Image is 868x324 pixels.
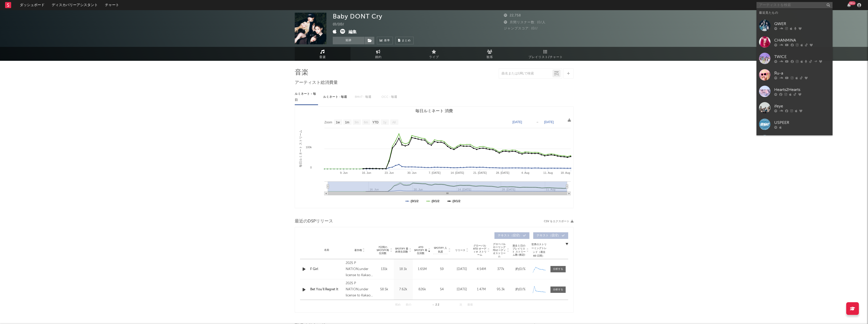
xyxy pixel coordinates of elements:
text: 毎日ルミネート ストリーム [299,130,302,167]
text: 28. [DATE] [496,171,509,174]
text: 1y [383,121,386,124]
span: ATD Spotify 再生回数 [414,246,428,255]
div: 18.1k [395,267,412,272]
button: CSV をエクスポート [544,220,574,223]
a: 音楽 [295,47,350,61]
button: テキスト（{2/2） [533,232,568,239]
text: 3m [354,121,359,124]
button: 次 [459,303,462,306]
div: 1.65M [414,267,431,272]
text: Zoom [324,121,332,124]
span: Spotify 人気度 [433,246,448,254]
div: 131k [376,267,393,272]
button: まとめ [395,37,414,44]
text: 毎日ルミネート 消費 [415,109,453,113]
text: [DATE] [544,120,554,124]
text: 1w [336,121,340,124]
text: 7. [DATE] [429,171,440,174]
div: 世界のストリーミングトレンド（過去 60 日間） [531,243,547,258]
div: ifeye [774,103,830,109]
div: 最近見たもの [759,10,830,16]
div: {0/ | {0/ [333,22,350,28]
a: F Girl [310,267,343,272]
text: 14. [DATE] [450,171,464,174]
button: 初め [395,303,401,306]
text: 11. Aug [543,171,552,174]
text: → [536,120,539,124]
span: 基準 [384,38,390,44]
button: テキスト（{2/2） [494,232,529,239]
div: 58.5k [376,287,393,292]
text: 100k [306,146,312,149]
div: 約{0/% [512,267,529,272]
span: リリース [455,249,465,252]
span: グローバルローリング7Dオーディオストリーム [492,243,506,258]
div: 4.54M [473,267,490,272]
div: 1.47M [473,287,490,292]
span: 婚約 [375,54,382,60]
a: 基準 [377,37,393,44]
button: {0/+ [847,3,851,7]
a: TWICE [756,50,833,67]
div: Hearts2Hearts [774,87,830,93]
div: CHANMINA [774,37,830,43]
div: ルミネート - 毎週 [323,93,350,101]
div: TWICE [774,54,830,60]
text: 18. Aug [561,171,570,174]
a: CHANMINA [756,34,833,50]
a: 観客 [462,47,518,61]
span: 22,758 [504,14,521,17]
div: 54 [433,287,451,292]
div: 59 [433,267,451,272]
div: [DATE] [453,267,470,272]
span: ライブ [429,54,439,60]
text: 23. Jun [384,171,394,174]
div: 名前 [310,248,343,252]
text: 0 [310,166,311,169]
a: cosmosy [756,132,833,149]
text: 16. Jun [362,171,371,174]
a: QWER [756,17,833,34]
a: USPEER [756,116,833,132]
a: ライブ [406,47,462,61]
text: 21. [DATE] [473,171,487,174]
span: グローバル ATD オーディオ ストリーム [473,244,487,256]
span: アーティスト総消費量 [295,80,338,86]
span: テキスト （{2/2） [498,234,522,237]
div: [DATE] [453,287,470,292]
span: 月間リスナー数: {0/人 [504,21,546,24]
text: 1m [345,121,349,124]
div: Baby DONT Cry [333,13,382,20]
text: 4. Aug [521,171,529,174]
div: 2025 P NATION,under license to Kakao Entertainment [346,260,373,278]
text: 6m [364,121,368,124]
div: 377k [492,267,509,272]
text: All [392,121,395,124]
div: 約{0/% [512,287,529,292]
div: 2 2 [421,302,449,308]
span: 過去 1 日のプレイリスト ストリーム数 (推定) [512,244,526,256]
text: [DATE] [512,120,522,124]
button: 前の [406,303,411,306]
a: Hearts2Hearts [756,83,833,100]
a: ifeye [756,100,833,116]
span: 7日間のSpotify再生回数 [376,246,390,255]
input: 曲名またはURLで検索 [499,72,552,76]
text: {0/1/2 [411,199,419,203]
span: ～ [432,304,434,306]
a: Bet You’ll Regret It [310,287,343,292]
span: 著作権 [354,249,362,252]
a: プレイリスト/チャート [518,47,574,61]
a: 婚約 [350,47,406,61]
span: 最近のDSPリリース [295,218,333,224]
div: USPEER [774,120,830,126]
span: ジャンプスコア: {0// [504,27,538,30]
text: 9. Jun [340,171,347,174]
span: Spotify 最終再生回数 [395,247,409,253]
div: ルミネート - 毎日 [295,90,318,104]
button: 追跡 [333,37,364,44]
span: 音楽 [319,54,326,60]
div: 2025 P NATION,under license to Kakao Entertainment [346,280,373,299]
span: まとめ [402,39,411,42]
